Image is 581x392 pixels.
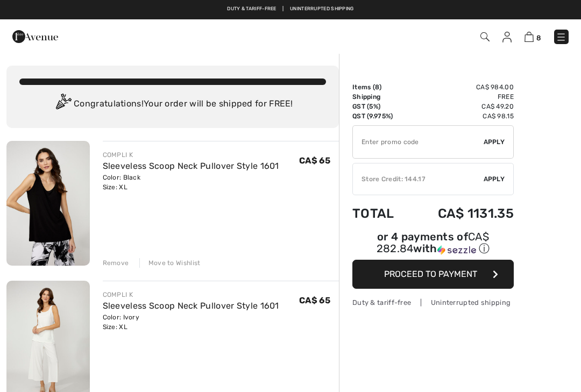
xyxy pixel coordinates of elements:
div: Store Credit: 144.17 [353,174,484,184]
td: Items ( ) [352,82,409,92]
img: Menu [556,32,566,42]
div: or 4 payments of with [352,232,514,256]
button: Proceed to Payment [352,260,514,289]
td: CA$ 98.15 [409,111,514,121]
div: COMPLI K [103,150,279,160]
span: Apply [484,174,505,184]
img: Congratulation2.svg [52,94,74,115]
a: 8 [525,30,541,43]
a: 1ère Avenue [12,31,58,41]
input: Promo code [353,126,484,158]
td: GST (5%) [352,102,409,111]
div: Move to Wishlist [139,258,201,268]
div: Color: Ivory Size: XL [103,312,279,332]
div: or 4 payments ofCA$ 282.84withSezzle Click to learn more about Sezzle [352,232,514,260]
td: CA$ 1131.35 [409,195,514,232]
img: Sleeveless Scoop Neck Pullover Style 1601 [6,141,90,266]
td: CA$ 984.00 [409,82,514,92]
span: CA$ 65 [299,295,330,305]
td: QST (9.975%) [352,111,409,121]
td: Total [352,195,409,232]
div: Congratulations! Your order will be shipped for FREE! [19,94,326,115]
img: Shopping Bag [525,32,534,42]
div: Duty & tariff-free | Uninterrupted shipping [352,297,514,308]
img: My Info [502,32,512,42]
img: 1ère Avenue [12,26,58,47]
div: Color: Black Size: XL [103,173,279,192]
img: Search [480,32,490,41]
td: CA$ 49.20 [409,102,514,111]
span: CA$ 282.84 [377,230,489,255]
img: Sezzle [437,245,476,255]
td: Shipping [352,92,409,102]
span: CA$ 65 [299,155,330,166]
div: Remove [103,258,129,268]
span: Proceed to Payment [384,269,477,279]
span: 8 [536,34,541,42]
span: Apply [484,137,505,147]
span: 8 [375,83,379,91]
a: Sleeveless Scoop Neck Pullover Style 1601 [103,301,279,311]
td: Free [409,92,514,102]
div: COMPLI K [103,290,279,300]
a: Sleeveless Scoop Neck Pullover Style 1601 [103,161,279,171]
